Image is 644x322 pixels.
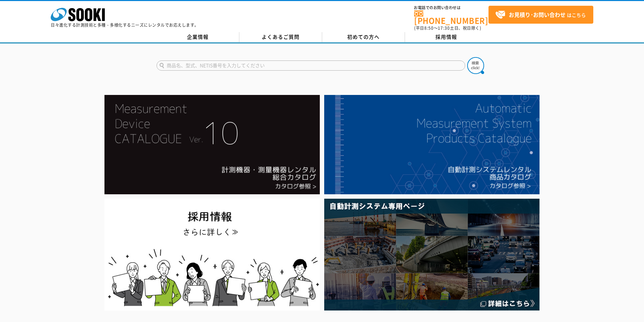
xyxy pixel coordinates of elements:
[104,199,320,311] img: SOOKI recruit
[424,25,434,31] span: 8:50
[495,10,586,20] span: はこちら
[467,57,484,74] img: btn_search.png
[324,199,540,311] img: 自動計測システム専用ページ
[488,6,593,24] a: お見積り･お問い合わせはこちら
[157,32,239,42] a: 企業情報
[405,32,488,42] a: 採用情報
[414,6,488,10] span: お電話でのお問い合わせは
[438,25,450,31] span: 17:30
[157,60,465,71] input: 商品名、型式、NETIS番号を入力してください
[347,33,380,41] span: 初めての方へ
[51,23,199,27] p: 日々進化する計測技術と多種・多様化するニーズにレンタルでお応えします。
[509,10,566,19] strong: お見積り･お問い合わせ
[239,32,322,42] a: よくあるご質問
[322,32,405,42] a: 初めての方へ
[324,95,540,194] img: 自動計測システムカタログ
[104,95,320,194] img: Catalog Ver10
[414,10,488,24] a: [PHONE_NUMBER]
[414,25,481,31] span: (平日 ～ 土日、祝日除く)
